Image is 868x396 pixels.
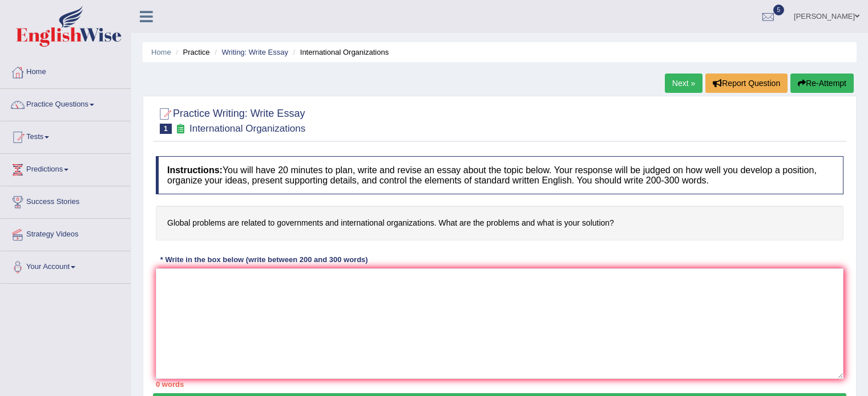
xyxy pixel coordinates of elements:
[1,251,131,280] a: Your Account
[160,124,172,134] span: 1
[189,123,305,134] small: International Organizations
[175,124,187,134] small: Exam occurring question
[1,121,131,150] a: Tests
[221,48,288,56] a: Writing: Write Essay
[156,255,372,266] div: * Write in the box below (write between 200 and 300 words)
[790,74,854,93] button: Re-Attempt
[1,186,131,215] a: Success Stories
[156,379,843,390] div: 0 words
[156,105,305,134] h2: Practice Writing: Write Essay
[1,154,131,182] a: Predictions
[1,56,131,85] a: Home
[290,47,389,58] li: International Organizations
[167,165,223,175] b: Instructions:
[151,48,171,56] a: Home
[173,47,209,58] li: Practice
[705,74,788,93] button: Report Question
[665,74,703,93] a: Next »
[156,156,843,194] h4: You will have 20 minutes to plan, write and revise an essay about the topic below. Your response ...
[156,206,843,240] h4: Global problems are related to governments and international organizations. What are the problems...
[1,219,131,247] a: Strategy Videos
[773,5,785,15] span: 5
[1,89,131,117] a: Practice Questions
